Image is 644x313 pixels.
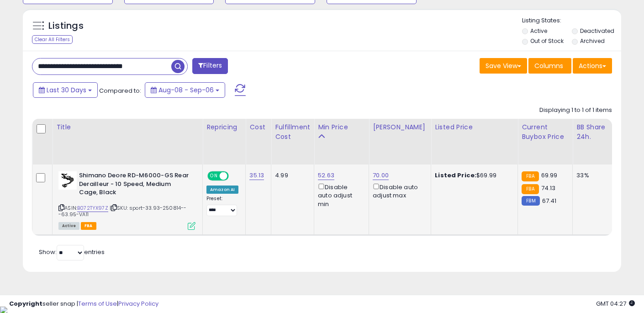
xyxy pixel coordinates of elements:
a: Terms of Use [78,299,117,308]
button: Aug-08 - Sep-06 [145,82,225,98]
p: Listing States: [522,16,622,25]
span: 2025-10-7 04:27 GMT [596,299,635,308]
a: Privacy Policy [118,299,158,308]
div: ASIN: [58,171,195,229]
small: FBA [522,184,538,194]
button: Actions [573,58,612,74]
div: 4.99 [275,171,307,180]
span: OFF [227,172,242,180]
h5: Listings [48,20,84,32]
img: 415DzGs7BtL._SL40_.jpg [58,171,77,190]
div: $69.99 [435,171,511,180]
b: Shimano Deore RD-M6000-GS Rear Derailleur - 10 Speed, Medium Cage, Black [79,171,190,199]
span: Aug-08 - Sep-06 [158,85,214,95]
a: B072TYX97Z [77,204,108,212]
button: Save View [480,58,527,74]
div: Listed Price [435,122,514,132]
a: 35.13 [249,171,264,180]
div: Current Buybox Price [522,122,569,142]
span: 69.99 [541,171,558,180]
div: Disable auto adjust max [373,182,424,200]
b: Listed Price: [435,171,476,180]
a: 70.00 [373,171,389,180]
div: Preset: [206,196,238,216]
label: Archived [580,37,605,45]
small: FBA [522,171,538,181]
label: Deactivated [580,27,614,35]
div: Disable auto adjust min [318,182,362,208]
span: ON [208,172,220,180]
span: 67.41 [542,196,557,205]
span: Last 30 Days [47,85,86,95]
span: All listings currently available for purchase on Amazon [58,222,79,230]
div: Min Price [318,122,365,132]
div: Repricing [206,122,242,132]
div: BB Share 24h. [576,122,610,142]
div: Displaying 1 to 1 of 1 items [539,106,612,115]
span: Compared to: [99,86,141,95]
div: [PERSON_NAME] [373,122,427,132]
div: seller snap | | [9,300,158,308]
span: | SKU: sport-33.93-250814---63.95-VA11 [58,204,187,218]
button: Last 30 Days [33,82,98,98]
div: Title [56,122,199,132]
span: FBA [81,222,96,230]
span: 74.13 [541,184,556,192]
button: Columns [528,58,571,74]
label: Active [530,27,547,35]
div: Amazon AI [206,186,238,194]
span: Columns [534,61,563,70]
a: 52.63 [318,171,334,180]
button: Filters [192,58,228,74]
label: Out of Stock [530,37,564,45]
strong: Copyright [9,299,42,308]
div: Fulfillment Cost [275,122,310,142]
span: Show: entries [39,248,105,256]
small: FBM [522,196,539,206]
div: 33% [576,171,607,180]
div: Clear All Filters [32,35,73,44]
div: Cost [249,122,267,132]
